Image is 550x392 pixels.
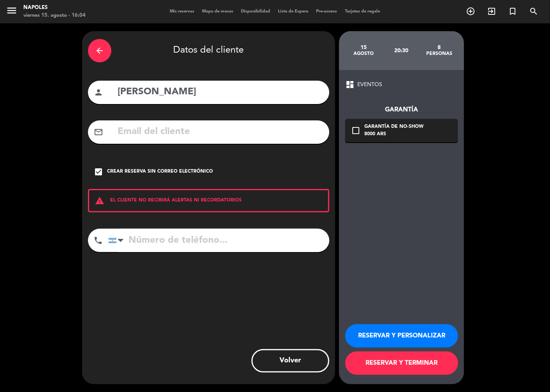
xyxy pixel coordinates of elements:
[93,236,103,245] i: phone
[198,9,237,14] span: Mapa de mesas
[89,196,110,205] i: warning
[109,229,127,252] div: Argentina: +54
[341,9,384,14] span: Tarjetas de regalo
[345,324,458,348] button: RESERVAR Y PERSONALIZAR
[508,7,517,16] i: turned_in_not
[108,229,329,252] input: Número de teléfono...
[345,51,383,57] div: agosto
[94,127,103,137] i: mail_outline
[23,12,86,19] div: viernes 15. agosto - 16:04
[94,88,103,97] i: person
[312,9,341,14] span: Pre-acceso
[107,168,213,176] div: Crear reserva sin correo electrónico
[251,349,329,373] button: Volver
[351,126,360,135] i: check_box_outline_blank
[117,84,323,100] input: Nombre del cliente
[274,9,312,14] span: Lista de Espera
[487,7,496,16] i: exit_to_app
[6,5,18,16] i: menu
[466,7,475,16] i: add_circle_outline
[88,189,329,212] div: EL CLIENTE NO RECIBIRÁ ALERTAS NI RECORDATORIOS
[420,44,458,51] div: 8
[364,123,423,131] div: Garantía de no-show
[345,351,458,375] button: RESERVAR Y TERMINAR
[364,131,423,138] div: 8000 ARS
[117,124,323,140] input: Email del cliente
[6,5,18,19] button: menu
[357,80,382,89] span: EVENTOS
[94,167,103,177] i: check_box
[166,9,198,14] span: Mis reservas
[420,51,458,57] div: personas
[345,105,458,115] div: Garantía
[88,37,329,64] div: Datos del cliente
[23,4,86,12] div: Napoles
[95,46,104,55] i: arrow_back
[529,7,538,16] i: search
[383,37,420,64] div: 20:30
[237,9,274,14] span: Disponibilidad
[345,44,383,51] div: 15
[345,80,355,89] span: dashboard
